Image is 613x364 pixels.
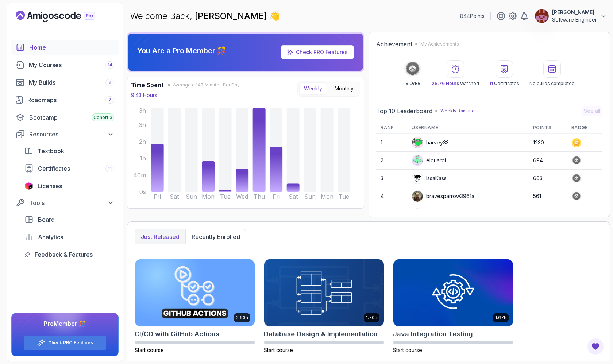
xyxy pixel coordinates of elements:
span: 7 [108,97,111,103]
a: certificates [20,161,119,176]
a: roadmaps [11,93,119,107]
tspan: Fri [273,193,280,200]
td: 561 [529,187,567,205]
p: Watched [432,81,479,86]
button: Weekly [299,82,327,95]
div: Roadmaps [27,96,114,104]
tspan: 3h [139,121,146,128]
img: Java Integration Testing card [393,259,513,326]
span: 👋 [269,10,281,22]
tspan: Sat [289,193,298,200]
td: 2 [376,152,407,170]
a: Check PRO Features [281,45,354,59]
tspan: Sat [170,193,179,200]
p: No builds completed [529,81,575,86]
tspan: Sun [304,193,316,200]
h3: Time Spent [131,81,163,89]
a: board [20,212,119,227]
span: 14 [108,62,112,68]
p: Weekly Ranking [440,108,475,114]
span: 11 [108,166,112,171]
div: IssaKass [412,173,447,184]
img: default monster avatar [412,155,423,166]
th: Username [407,122,528,134]
div: Home [29,43,114,52]
a: licenses [20,179,119,193]
span: 28.76 Hours [432,81,459,86]
a: Check PRO Features [48,340,93,346]
img: jetbrains icon [24,182,33,190]
a: Check PRO Features [296,49,348,55]
p: Welcome Back, [130,10,280,22]
td: 3 [376,170,407,187]
p: Just released [141,232,180,241]
td: 417 [529,205,567,223]
h2: Database Design & Implementation [264,329,378,339]
tspan: Wed [236,193,248,200]
div: Apply5489 [412,208,453,220]
p: You Are a Pro Member 🎊 [137,46,226,56]
div: bravesparrow3961a [412,190,474,202]
h2: Top 10 Leaderboard [376,107,432,115]
img: CI/CD with GitHub Actions card [135,259,255,326]
th: Rank [376,122,407,134]
span: Textbook [38,147,64,155]
img: user profile image [412,191,423,202]
a: textbook [20,144,119,158]
div: Resources [29,130,114,139]
span: Cohort 3 [93,115,112,120]
button: Monthly [330,82,358,95]
tspan: Mon [321,193,334,200]
p: 1.70h [366,315,377,321]
h2: Achievement [376,40,412,49]
h2: Java Integration Testing [393,329,473,339]
button: Resources [11,128,119,141]
p: 844 Points [460,12,485,20]
a: bootcamp [11,110,119,125]
img: user profile image [412,209,423,220]
img: user profile image [535,9,549,23]
a: Landing page [16,11,112,22]
a: Database Design & Implementation card1.70hDatabase Design & ImplementationStart course [264,259,384,354]
p: [PERSON_NAME] [552,9,597,16]
p: 1.67h [495,315,506,321]
button: Check PRO Features [23,335,107,350]
span: Start course [135,347,164,353]
p: Software Engineer [552,16,597,23]
button: Recently enrolled [185,229,246,244]
span: Board [38,215,55,224]
span: Certificates [38,164,70,173]
span: [PERSON_NAME] [195,11,269,21]
td: 4 [376,187,407,205]
span: Average of 47 Minutes Per Day [173,82,240,88]
h2: CI/CD with GitHub Actions [135,329,219,339]
tspan: Sun [186,193,197,200]
tspan: Tue [220,193,231,200]
div: My Courses [29,61,114,69]
tspan: Fri [154,193,161,200]
span: 2 [108,80,111,85]
tspan: 0s [139,188,146,195]
td: 5 [376,205,407,223]
a: feedback [20,247,119,262]
span: Analytics [38,233,63,241]
tspan: 40m [133,171,146,179]
a: builds [11,75,119,90]
button: Open Feedback Button [587,338,604,355]
tspan: 2h [139,138,146,145]
p: SILVER [405,81,420,86]
a: CI/CD with GitHub Actions card2.63hCI/CD with GitHub ActionsStart course [135,259,255,354]
a: courses [11,58,119,72]
td: 1230 [529,134,567,152]
tspan: 1h [140,155,146,162]
div: harvey33 [412,137,449,148]
div: My Builds [29,78,114,87]
div: elouardi [412,155,446,166]
span: 11 [489,81,493,86]
button: Just released [135,229,185,244]
span: Start course [264,347,293,353]
tspan: Thu [254,193,265,200]
p: 2.63h [236,315,248,321]
a: analytics [20,230,119,244]
th: Badge [567,122,602,134]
